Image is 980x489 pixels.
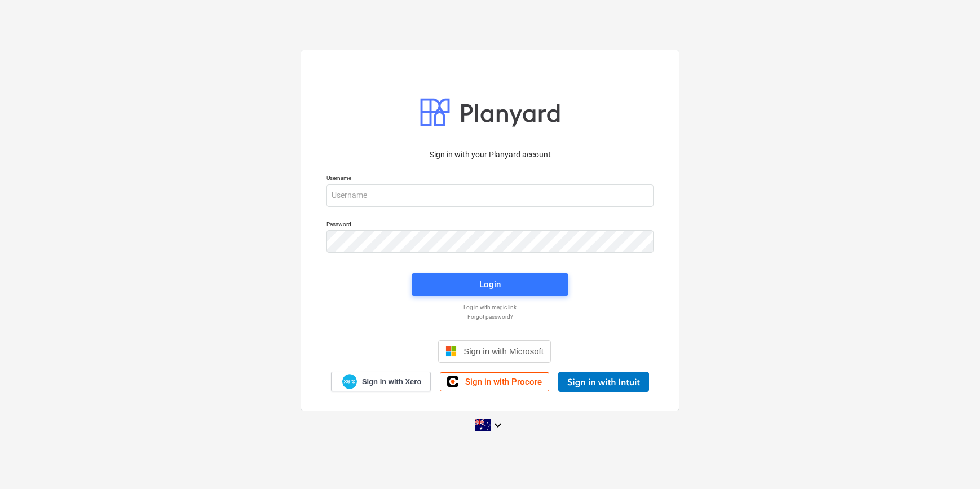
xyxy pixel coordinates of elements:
div: Login [479,277,501,292]
p: Username [326,174,654,184]
input: Username [326,184,654,207]
p: Sign in with your Planyard account [326,149,654,161]
a: Sign in with Xero [331,372,431,391]
i: keyboard_arrow_down [491,418,505,432]
span: Sign in with Microsoft [463,346,544,356]
img: Microsoft logo [445,346,457,357]
span: Sign in with Xero [362,377,421,387]
button: Login [412,273,568,296]
a: Log in with magic link [321,303,659,311]
a: Forgot password? [321,313,659,320]
img: Xero logo [342,374,357,389]
span: Sign in with Procore [465,377,542,387]
a: Sign in with Procore [440,372,549,391]
p: Password [326,221,654,230]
